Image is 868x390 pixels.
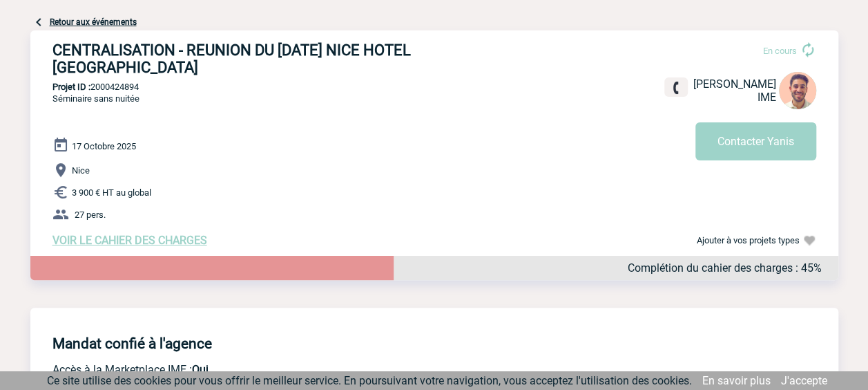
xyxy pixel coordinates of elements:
span: IME [758,91,776,104]
span: 27 pers. [75,210,106,220]
img: 132114-0.jpg [779,72,816,109]
a: Retour aux événements [50,17,137,27]
h3: CENTRALISATION - REUNION DU [DATE] NICE HOTEL [GEOGRAPHIC_DATA] [52,41,467,76]
p: 2000424894 [30,82,838,92]
p: Accès à la Marketplace IME : [52,363,626,376]
span: 3 900 € HT au global [72,187,151,198]
h4: Mandat confié à l'agence [52,335,212,352]
img: fixe.png [670,82,682,94]
span: Nice [72,165,90,176]
span: 17 Octobre 2025 [72,141,136,151]
a: J'accepte [781,374,827,387]
a: En savoir plus [702,374,771,387]
button: Contacter Yanis [695,122,816,160]
span: Ajouter à vos projets types [697,235,800,245]
img: Ajouter à vos projets types [802,234,816,248]
span: Séminaire sans nuitée [52,93,139,104]
b: Projet ID : [52,82,90,92]
span: Ce site utilise des cookies pour vous offrir le meilleur service. En poursuivant votre navigation... [47,374,692,387]
span: [PERSON_NAME] [693,77,776,91]
b: Oui [192,363,209,376]
span: En cours [763,46,797,56]
a: VOIR LE CAHIER DES CHARGES [52,234,207,247]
